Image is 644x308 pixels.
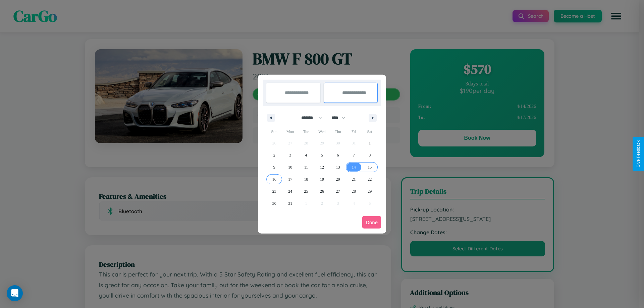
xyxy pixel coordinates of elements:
button: Done [362,216,381,229]
button: 16 [266,173,282,185]
button: 3 [282,149,298,161]
button: 13 [330,161,346,173]
span: 17 [288,173,292,185]
button: 6 [330,149,346,161]
span: 23 [272,185,276,197]
span: 3 [289,149,291,161]
span: 2 [273,149,275,161]
button: 1 [362,137,378,149]
button: 18 [298,173,314,185]
span: 5 [321,149,323,161]
button: 30 [266,197,282,209]
div: Open Intercom Messenger [7,285,23,301]
span: Thu [330,126,346,137]
span: 24 [288,185,292,197]
span: Fri [346,126,362,137]
button: 5 [314,149,330,161]
span: 8 [369,149,371,161]
button: 7 [346,149,362,161]
button: 26 [314,185,330,197]
button: 12 [314,161,330,173]
button: 21 [346,173,362,185]
button: 19 [314,173,330,185]
span: 25 [304,185,308,197]
span: 1 [369,137,371,149]
span: 21 [352,173,356,185]
span: 15 [368,161,372,173]
button: 14 [346,161,362,173]
button: 17 [282,173,298,185]
span: 30 [272,197,276,209]
button: 20 [330,173,346,185]
button: 23 [266,185,282,197]
span: 27 [336,185,340,197]
span: Mon [282,126,298,137]
button: 29 [362,185,378,197]
span: 16 [272,173,276,185]
span: 31 [288,197,292,209]
span: 4 [305,149,307,161]
button: 8 [362,149,378,161]
button: 2 [266,149,282,161]
span: 18 [304,173,308,185]
span: 19 [320,173,324,185]
span: 29 [368,185,372,197]
button: 9 [266,161,282,173]
span: 28 [352,185,356,197]
span: 20 [336,173,340,185]
button: 27 [330,185,346,197]
div: Give Feedback [636,140,641,168]
button: 28 [346,185,362,197]
span: 12 [320,161,324,173]
button: 31 [282,197,298,209]
button: 25 [298,185,314,197]
button: 11 [298,161,314,173]
span: 10 [288,161,292,173]
button: 22 [362,173,378,185]
span: 14 [352,161,356,173]
span: Tue [298,126,314,137]
button: 24 [282,185,298,197]
span: Sun [266,126,282,137]
span: 7 [353,149,355,161]
span: 22 [368,173,372,185]
button: 10 [282,161,298,173]
span: 11 [304,161,308,173]
button: 15 [362,161,378,173]
span: 26 [320,185,324,197]
span: 9 [273,161,275,173]
span: 6 [337,149,339,161]
span: 13 [336,161,340,173]
span: Sat [362,126,378,137]
span: Wed [314,126,330,137]
button: 4 [298,149,314,161]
